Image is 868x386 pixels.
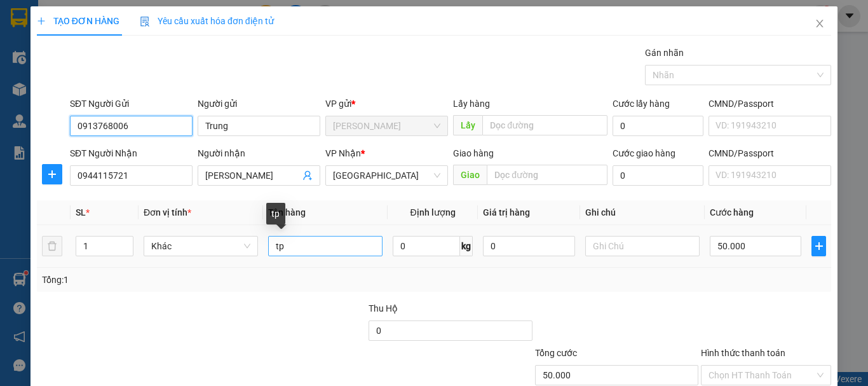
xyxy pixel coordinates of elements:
[483,236,574,256] input: 0
[268,236,383,256] input: VD: Bàn, Ghế
[266,203,285,224] div: tp
[453,148,494,158] span: Giao hàng
[10,80,114,95] div: 40.000
[140,17,150,27] img: icon
[42,273,336,287] div: Tổng: 1
[37,17,46,25] span: plus
[42,164,62,184] button: plus
[11,11,112,39] div: [PERSON_NAME]
[709,146,831,160] div: CMND/Passport
[198,97,320,111] div: Người gửi
[325,97,448,111] div: VP gửi
[487,165,607,185] input: Dọc đường
[333,166,440,185] span: Đà Lạt
[613,148,675,158] label: Cước giao hàng
[76,207,86,217] span: SL
[121,39,250,55] div: chi
[11,11,31,24] span: Gửi:
[151,237,250,256] span: Khác
[302,170,313,181] span: user-add
[580,200,705,225] th: Ghi chú
[453,99,490,109] span: Lấy hàng
[483,207,530,217] span: Giá trị hàng
[613,116,703,136] input: Cước lấy hàng
[710,207,754,217] span: Cước hàng
[535,348,577,358] span: Tổng cước
[43,169,62,179] span: plus
[121,11,250,39] div: [GEOGRAPHIC_DATA]
[70,97,193,111] div: SĐT Người Gửi
[10,81,70,95] span: CƯỚC RỒI :
[645,48,684,58] label: Gán nhãn
[42,236,62,256] button: delete
[613,99,670,109] label: Cước lấy hàng
[369,303,398,314] span: Thu Hộ
[453,165,487,185] span: Giao
[11,39,112,57] div: 0989709800
[709,97,831,111] div: CMND/Passport
[325,148,361,158] span: VP Nhận
[410,207,455,217] span: Định lượng
[144,207,191,217] span: Đơn vị tính
[70,146,193,160] div: SĐT Người Nhận
[815,18,825,29] span: close
[37,16,119,26] span: TẠO ĐƠN HÀNG
[811,236,826,256] button: plus
[802,6,837,42] button: Close
[482,115,607,135] input: Dọc đường
[812,241,825,251] span: plus
[701,348,785,358] label: Hình thức thanh toán
[453,115,482,135] span: Lấy
[268,207,306,217] span: Tên hàng
[198,146,320,160] div: Người nhận
[585,236,700,256] input: Ghi Chú
[613,165,703,186] input: Cước giao hàng
[121,11,152,24] span: Nhận:
[333,116,440,135] span: Phan Thiết
[121,55,250,72] div: 0362688949
[460,236,473,256] span: kg
[140,16,274,26] span: Yêu cầu xuất hóa đơn điện tử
